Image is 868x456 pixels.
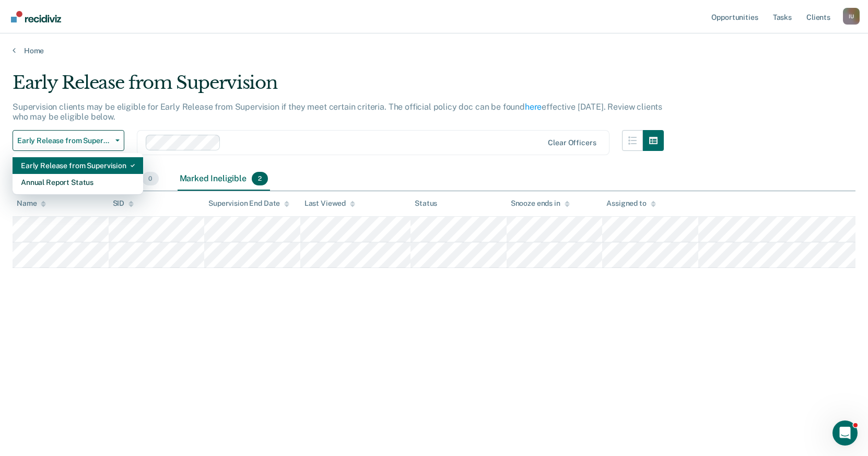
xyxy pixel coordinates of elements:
span: Early Release from Supervision [17,136,111,145]
div: Assigned to [606,199,655,208]
div: Status [415,199,437,208]
div: Clear officers [548,138,596,147]
div: Snooze ends in [511,199,570,208]
button: Profile dropdown button [843,8,860,25]
div: SID [113,199,134,208]
a: here [525,102,542,112]
iframe: Intercom live chat [832,420,858,446]
div: Early Release from Supervision [21,157,135,174]
div: Early Release from Supervision [13,72,664,102]
div: I U [843,8,860,25]
img: Recidiviz [11,11,61,22]
button: Early Release from Supervision [13,130,124,151]
a: Home [13,46,855,55]
div: Annual Report Status [21,174,135,191]
div: Name [17,199,46,208]
div: Marked Ineligible2 [178,168,271,191]
span: 2 [252,172,268,185]
span: 0 [142,172,158,185]
div: Last Viewed [304,199,355,208]
div: Supervision End Date [208,199,289,208]
p: Supervision clients may be eligible for Early Release from Supervision if they meet certain crite... [13,102,662,122]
